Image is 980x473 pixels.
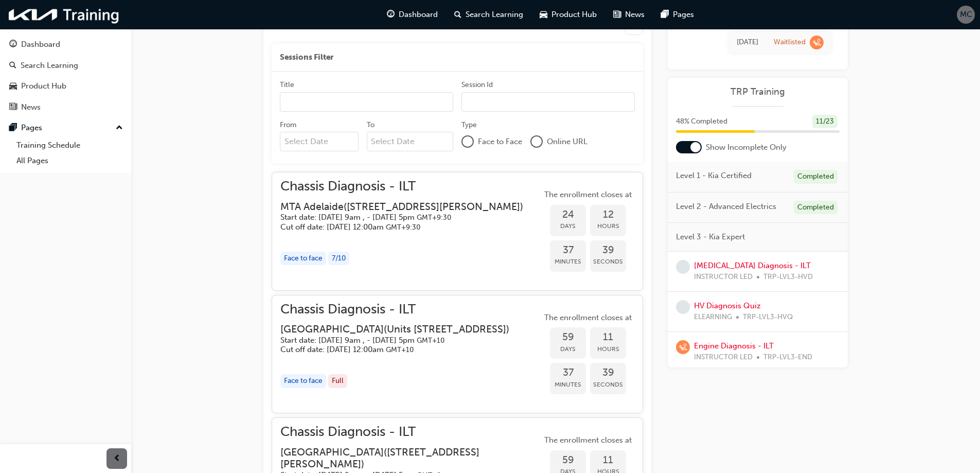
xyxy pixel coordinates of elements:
[653,4,702,25] a: pages-iconPages
[676,170,752,182] span: Level 1 - Kia Certified
[676,340,690,354] span: learningRecordVerb_WAITLIST-icon
[280,336,509,345] h5: Start date: [DATE] 9am , - [DATE] 5pm
[9,103,17,112] span: news-icon
[590,343,626,355] span: Hours
[661,8,669,21] span: pages-icon
[328,252,349,266] div: 7 / 10
[280,446,525,470] h3: [GEOGRAPHIC_DATA] ( [STREET_ADDRESS][PERSON_NAME] )
[478,136,522,148] span: Face to Face
[613,8,621,21] span: news-icon
[328,374,347,388] div: Full
[280,80,294,90] div: Title
[379,4,446,25] a: guage-iconDashboard
[960,9,972,21] span: MC
[280,51,333,63] span: Sessions Filter
[367,120,375,130] div: To
[116,121,123,135] span: up-icon
[280,252,326,266] div: Face to face
[605,4,653,25] a: news-iconNews
[5,4,123,25] img: kia-training
[810,36,824,49] span: learningRecordVerb_WAITLIST-icon
[694,311,732,323] span: ELEARNING
[113,452,121,465] span: prev-icon
[280,201,523,213] h3: MTA Adelaide ( [STREET_ADDRESS][PERSON_NAME] )
[590,256,626,268] span: Seconds
[676,86,840,98] a: TRP Training
[694,341,774,351] a: Engine Diagnosis - ILT
[21,80,66,92] div: Product Hub
[542,434,634,446] span: The enrollment closes at
[531,4,605,25] a: car-iconProduct Hub
[542,312,634,324] span: The enrollment closes at
[590,209,626,221] span: 12
[280,120,296,130] div: From
[399,9,438,21] span: Dashboard
[4,98,127,117] a: News
[590,379,626,391] span: Seconds
[676,116,727,128] span: 48 % Completed
[676,201,776,213] span: Level 2 - Advanced Electrics
[550,379,586,391] span: Minutes
[12,153,127,169] a: All Pages
[673,9,694,21] span: Pages
[454,8,461,21] span: search-icon
[542,189,634,201] span: The enrollment closes at
[550,220,586,232] span: Days
[386,345,414,354] span: Australian Eastern Standard Time GMT+10
[4,33,127,118] button: DashboardSearch LearningProduct HubNews
[694,271,753,283] span: INSTRUCTOR LED
[12,137,127,153] a: Training Schedule
[417,336,444,345] span: Australian Eastern Standard Time GMT+10
[706,142,787,153] span: Show Incomplete Only
[21,122,42,134] div: Pages
[446,4,531,25] a: search-iconSearch Learning
[4,118,127,137] button: Pages
[694,301,761,310] a: HV Diagnosis Quiz
[763,352,812,363] span: TRP-LVL3-END
[280,181,634,282] button: Chassis Diagnosis - ILTMTA Adelaide([STREET_ADDRESS][PERSON_NAME])Start date: [DATE] 9am , - [DAT...
[9,82,17,91] span: car-icon
[4,35,127,54] a: Dashboard
[590,367,626,379] span: 39
[9,124,17,133] span: pages-icon
[550,331,586,343] span: 59
[461,92,635,112] input: Session Id
[21,101,41,113] div: News
[280,92,453,112] input: Title
[9,40,17,49] span: guage-icon
[280,426,542,438] span: Chassis Diagnosis - ILT
[540,8,547,21] span: car-icon
[550,256,586,268] span: Minutes
[774,38,806,47] div: Waitlisted
[547,136,587,148] span: Online URL
[280,304,526,316] span: Chassis Diagnosis - ILT
[794,201,838,215] div: Completed
[957,6,975,24] button: MC
[280,132,359,151] input: From
[550,343,586,355] span: Days
[21,39,60,50] div: Dashboard
[461,120,477,130] div: Type
[9,61,16,71] span: search-icon
[550,454,586,466] span: 59
[386,223,420,232] span: Australian Central Standard Time GMT+9:30
[461,80,493,90] div: Session Id
[4,77,127,96] a: Product Hub
[367,132,454,151] input: To
[550,367,586,379] span: 37
[590,454,626,466] span: 11
[590,331,626,343] span: 11
[590,244,626,256] span: 39
[794,170,838,184] div: Completed
[280,323,509,335] h3: [GEOGRAPHIC_DATA] ( Units [STREET_ADDRESS] )
[280,345,509,355] h5: Cut off date: [DATE] 12:00am
[625,9,645,21] span: News
[21,60,78,72] div: Search Learning
[4,56,127,75] a: Search Learning
[417,213,451,222] span: Australian Central Standard Time GMT+9:30
[694,261,811,270] a: [MEDICAL_DATA] Diagnosis - ILT
[694,352,753,363] span: INSTRUCTOR LED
